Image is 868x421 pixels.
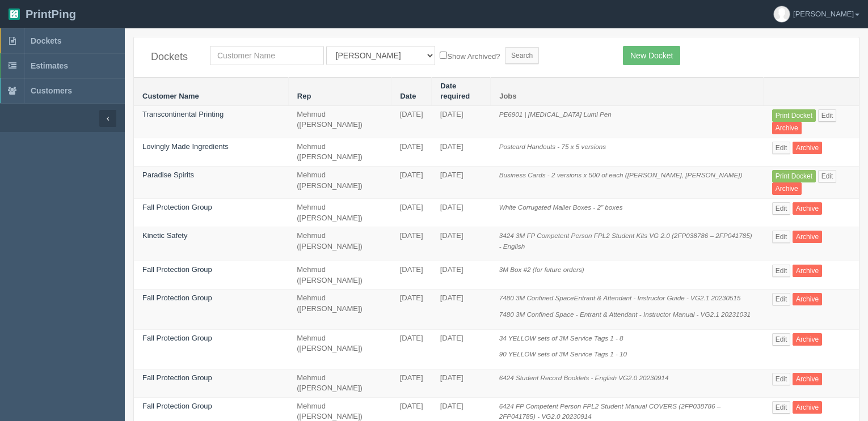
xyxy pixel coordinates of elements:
[288,369,391,397] td: Mehmud ([PERSON_NAME])
[142,142,229,151] a: Lovingly Made Ingredients
[440,49,500,62] label: Show Archived?
[432,167,491,199] td: [DATE]
[499,311,751,318] i: 7480 3M Confined Space - Entrant & Attendant - Instructor Manual - VG2.1 20231031
[142,294,212,302] a: Fall Protection Group
[772,142,791,154] a: Edit
[432,105,491,138] td: [DATE]
[818,170,837,182] a: Edit
[391,369,432,397] td: [DATE]
[793,231,822,243] a: Archive
[499,334,623,342] i: 34 YELLOW sets of 3M Service Tags 1 - 8
[151,52,193,63] h4: Dockets
[499,266,584,273] i: 3M Box #2 (for future orders)
[391,290,432,329] td: [DATE]
[499,110,612,118] i: PE6901 | [MEDICAL_DATA] Lumi Pen
[772,170,816,182] a: Print Docket
[774,6,790,22] img: avatar_default-7531ab5dedf162e01f1e0bb0964e6a185e93c5c22dfe317fb01d7f8cd2b1632c.jpg
[772,202,791,215] a: Edit
[505,47,539,64] input: Search
[210,46,324,65] input: Customer Name
[288,290,391,329] td: Mehmud ([PERSON_NAME])
[499,402,721,420] i: 6424 FP Competent Person FPL2 Student Manual COVERS (2FP038786 – 2FP041785) - VG2.0 20230914
[142,373,212,382] a: Fall Protection Group
[142,334,212,342] a: Fall Protection Group
[772,182,802,195] a: Archive
[391,138,432,166] td: [DATE]
[432,261,491,290] td: [DATE]
[142,110,224,118] a: Transcontinental Printing
[391,329,432,369] td: [DATE]
[772,293,791,305] a: Edit
[772,373,791,385] a: Edit
[31,36,61,45] span: Dockets
[142,231,188,240] a: Kinetic Safety
[499,374,669,381] i: 6424 Student Record Booklets - English VG2.0 20230914
[288,227,391,261] td: Mehmud ([PERSON_NAME])
[432,199,491,227] td: [DATE]
[432,329,491,369] td: [DATE]
[432,369,491,397] td: [DATE]
[391,227,432,261] td: [DATE]
[772,401,791,414] a: Edit
[142,265,212,274] a: Fall Protection Group
[772,122,802,134] a: Archive
[400,92,416,100] a: Date
[288,199,391,227] td: Mehmud ([PERSON_NAME])
[793,265,822,277] a: Archive
[31,86,72,95] span: Customers
[793,401,822,414] a: Archive
[772,333,791,346] a: Edit
[142,92,199,100] a: Customer Name
[623,46,680,65] a: New Docket
[288,138,391,166] td: Mehmud ([PERSON_NAME])
[499,294,741,301] i: 7480 3M Confined SpaceEntrant & Attendant - Instructor Guide - VG2.1 20230515
[772,231,791,243] a: Edit
[793,202,822,215] a: Archive
[793,142,822,154] a: Archive
[440,52,447,59] input: Show Archived?
[793,373,822,385] a: Archive
[499,203,623,211] i: White Corrugated Mailer Boxes - 2" boxes
[288,329,391,369] td: Mehmud ([PERSON_NAME])
[288,261,391,290] td: Mehmud ([PERSON_NAME])
[499,350,627,358] i: 90 YELLOW sets of 3M Service Tags 1 - 10
[432,138,491,166] td: [DATE]
[499,143,606,150] i: Postcard Handouts - 75 x 5 versions
[772,265,791,277] a: Edit
[142,171,194,179] a: Paradise Spirits
[499,171,743,178] i: Business Cards - 2 versions x 500 of each ([PERSON_NAME], [PERSON_NAME])
[288,167,391,199] td: Mehmud ([PERSON_NAME])
[793,293,822,305] a: Archive
[9,8,20,20] img: logo-3e63b451c926e2ac314895c53de4908e5d424f24456219fb08d385ab2e579770.png
[142,203,212,211] a: Fall Protection Group
[391,199,432,227] td: [DATE]
[31,61,68,70] span: Estimates
[391,261,432,290] td: [DATE]
[391,167,432,199] td: [DATE]
[818,109,837,122] a: Edit
[432,227,491,261] td: [DATE]
[432,290,491,329] td: [DATE]
[793,333,822,346] a: Archive
[288,105,391,138] td: Mehmud ([PERSON_NAME])
[297,92,311,100] a: Rep
[491,77,764,105] th: Jobs
[772,109,816,122] a: Print Docket
[499,232,752,250] i: 3424 3M FP Competent Person FPL2 Student Kits VG 2.0 (2FP038786 – 2FP041785) - English
[142,402,212,410] a: Fall Protection Group
[440,82,470,101] a: Date required
[391,105,432,138] td: [DATE]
